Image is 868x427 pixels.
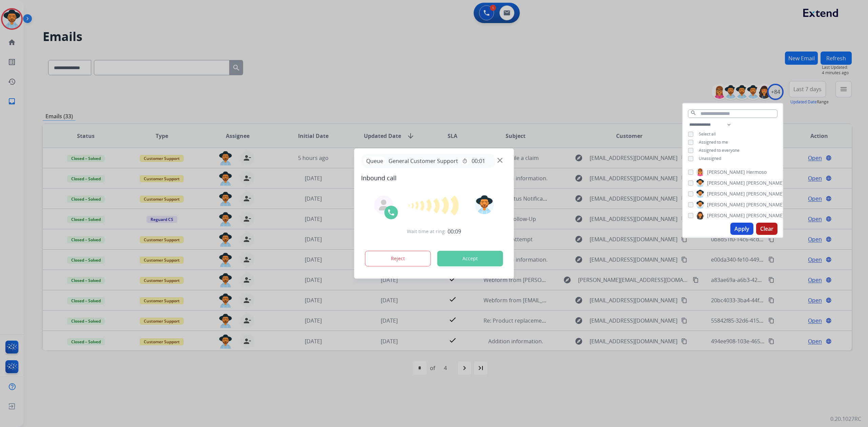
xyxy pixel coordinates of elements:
[746,180,784,186] span: [PERSON_NAME]
[699,139,728,145] span: Assigned to me
[462,158,468,164] mat-icon: timer
[699,131,716,137] span: Select all
[707,212,745,219] span: [PERSON_NAME]
[448,227,461,236] span: 00:09
[730,223,753,235] button: Apply
[475,195,494,214] img: avatar
[690,110,696,116] mat-icon: search
[361,173,507,183] span: Inbound call
[707,190,745,197] span: [PERSON_NAME]
[407,228,446,235] span: Wait time at ring:
[707,201,745,208] span: [PERSON_NAME]
[497,158,502,163] img: close-button
[707,169,745,176] span: [PERSON_NAME]
[756,223,777,235] button: Clear
[707,180,745,186] span: [PERSON_NAME]
[387,208,395,217] img: call-icon
[830,415,861,423] p: 0.20.1027RC
[386,157,461,165] span: General Customer Support
[746,212,784,219] span: [PERSON_NAME]
[472,157,485,165] span: 00:01
[699,156,721,161] span: Unassigned
[746,201,784,208] span: [PERSON_NAME]
[746,169,767,176] span: Hermoso
[364,157,386,165] p: Queue
[746,190,784,197] span: [PERSON_NAME]
[365,251,431,266] button: Reject
[378,200,389,210] img: agent-avatar
[699,147,739,153] span: Assigned to everyone
[437,251,503,266] button: Accept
